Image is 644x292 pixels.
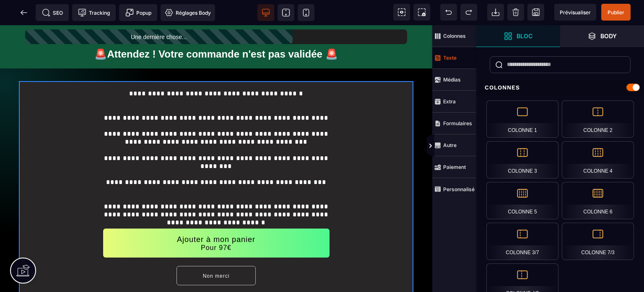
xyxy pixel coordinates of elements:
span: Publier [608,9,624,16]
span: Prévisualiser [560,9,591,16]
strong: Texte [443,55,457,61]
strong: Bloc [517,33,532,39]
span: SEO [42,8,63,17]
strong: Colonnes [443,33,466,39]
span: Enregistrer le contenu [601,4,631,21]
strong: Paiement [443,164,466,170]
span: Voir les composants [393,4,410,21]
span: Favicon [161,4,215,21]
span: Voir mobile [298,4,314,21]
div: Colonne 3/7 [486,223,558,260]
span: Défaire [440,4,457,21]
strong: Personnalisé [443,186,475,192]
span: Créer une alerte modale [119,4,157,21]
div: Colonnes [476,80,644,95]
span: Nettoyage [507,4,524,21]
span: Colonnes [432,25,476,47]
strong: Formulaires [443,120,472,126]
span: Code de suivi [72,4,116,21]
div: Colonne 3 [486,141,558,179]
span: Aperçu [554,4,596,21]
span: Texte [432,47,476,69]
span: Formulaires [432,113,476,134]
span: Capture d'écran [413,4,430,21]
span: Réglages Body [165,8,211,17]
div: Colonne 1 [486,100,558,138]
strong: Médias [443,76,461,83]
strong: Autre [443,142,457,148]
div: Colonne 6 [562,182,634,219]
h2: 🚨Attendez ! Votre commande n'est pas validée 🚨 [25,19,407,39]
div: Colonne 4 [562,141,634,179]
span: Voir bureau [257,4,274,21]
span: Afficher les vues [476,134,485,159]
span: Rétablir [460,4,477,21]
text: Une dernière chose... [131,8,187,15]
div: Colonne 5 [486,182,558,219]
strong: Body [600,33,617,39]
button: Non merci [177,241,256,260]
strong: Extra [443,98,456,105]
span: Retour [16,4,32,21]
span: Personnalisé [432,178,476,200]
span: Métadata SEO [36,4,69,21]
span: Médias [432,69,476,91]
span: Enregistrer [527,4,544,21]
span: Paiement [432,156,476,178]
span: Importer [487,4,504,21]
div: Colonne 7/3 [562,223,634,260]
span: Autre [432,134,476,156]
div: Colonne 2 [562,100,634,138]
span: Tracking [78,8,110,17]
span: Ouvrir les calques [560,25,644,47]
span: Ouvrir les blocs [476,25,560,47]
span: Popup [125,8,151,17]
span: Voir tablette [278,4,294,21]
span: Extra [432,91,476,113]
button: Ajouter à mon panierPour 97€ [103,203,330,232]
